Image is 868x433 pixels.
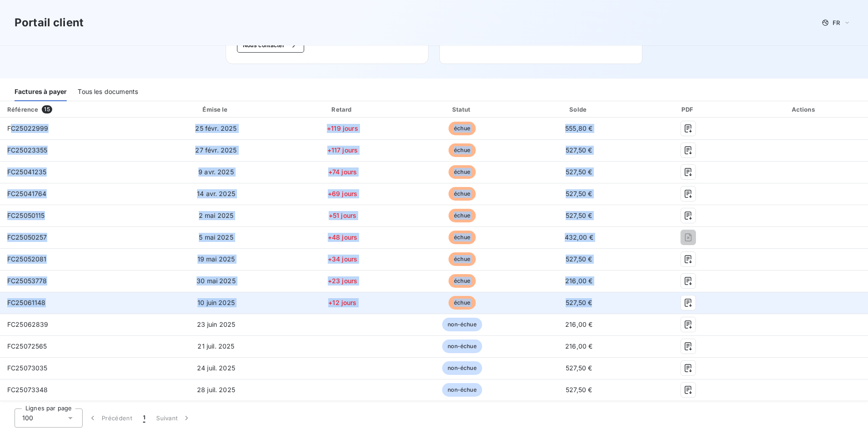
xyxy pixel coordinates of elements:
div: Solde [523,105,635,114]
span: +23 jours [328,277,357,285]
span: non-échue [442,340,482,353]
span: FC25053778 [7,277,47,285]
span: FC25073348 [7,386,48,394]
span: FR [833,19,840,26]
span: 30 mai 2025 [197,277,236,285]
span: +34 jours [328,255,357,263]
span: 14 avr. 2025 [197,190,235,197]
span: échue [449,274,476,288]
span: FC25022999 [7,124,49,132]
span: 527,50 € [566,168,592,176]
span: FC25023355 [7,146,48,154]
span: 527,50 € [566,190,592,197]
span: FC25050257 [7,233,47,241]
span: 10 juin 2025 [197,299,235,306]
span: +69 jours [328,190,357,197]
span: 527,50 € [566,146,592,154]
span: échue [449,209,476,222]
span: échue [449,231,476,244]
button: Précédent [83,408,138,428]
span: +48 jours [328,233,357,241]
span: 432,00 € [565,233,593,241]
div: Tous les documents [78,82,138,101]
span: 23 juin 2025 [197,320,236,328]
span: 27 févr. 2025 [195,146,237,154]
span: 216,00 € [565,342,592,350]
span: FC25061148 [7,299,46,306]
span: 15 [42,105,52,113]
span: 25 févr. 2025 [195,124,237,132]
span: FC25041764 [7,190,47,197]
span: échue [449,252,476,266]
span: FC25050115 [7,212,45,219]
h3: Portail client [15,15,84,31]
span: 9 avr. 2025 [198,168,234,176]
span: échue [449,187,476,201]
span: 527,50 € [566,386,592,394]
span: FC25052081 [7,255,47,263]
span: 527,50 € [566,299,592,306]
span: 555,80 € [565,124,592,132]
span: 28 juil. 2025 [197,386,235,394]
span: 1 [143,413,145,423]
div: PDF [638,105,738,114]
div: Émise le [152,105,280,114]
span: +117 jours [327,146,358,154]
span: non-échue [442,383,482,397]
div: Retard [284,105,401,114]
span: 5 mai 2025 [199,233,233,241]
span: 216,00 € [565,320,592,328]
span: FC25072565 [7,342,47,350]
span: 527,50 € [566,212,592,219]
button: Suivant [151,408,197,428]
span: 100 [22,413,33,423]
span: +74 jours [328,168,357,176]
div: Factures à payer [15,82,67,101]
span: FC25073035 [7,364,48,372]
span: 527,50 € [566,364,592,372]
span: +119 jours [327,124,358,132]
div: Référence [7,106,38,113]
div: Actions [742,105,866,114]
span: 24 juil. 2025 [197,364,235,372]
span: 2 mai 2025 [199,212,234,219]
span: 216,00 € [565,277,592,285]
span: 527,50 € [566,255,592,263]
span: FC25041235 [7,168,47,176]
span: échue [449,122,476,135]
span: non-échue [442,318,482,331]
button: 1 [138,408,151,428]
span: FC25062839 [7,320,49,328]
span: échue [449,143,476,157]
span: +51 jours [329,212,356,219]
span: 19 mai 2025 [197,255,235,263]
span: 21 juil. 2025 [197,342,234,350]
span: +12 jours [328,299,356,306]
span: échue [449,165,476,179]
span: échue [449,296,476,310]
button: Nous contacter [237,38,304,53]
span: non-échue [442,361,482,375]
div: Statut [405,105,519,114]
